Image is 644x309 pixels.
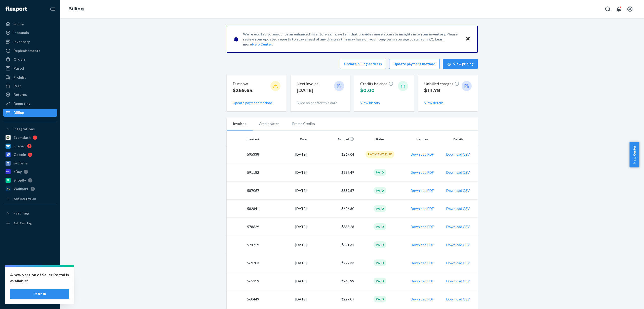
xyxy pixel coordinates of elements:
[252,42,272,46] a: Help Center
[411,188,434,193] button: Download PDF
[14,66,24,71] div: Parcel
[3,55,57,63] a: Orders
[3,195,57,203] a: Add Integration
[3,209,57,217] button: Fast Tags
[14,83,21,89] div: Prep
[261,254,309,272] td: [DATE]
[14,75,26,80] div: Freight
[3,295,57,303] button: Give Feedback
[14,39,30,44] div: Inventory
[297,87,318,94] p: [DATE]
[10,272,69,284] p: A new version of Seller Portal is available!
[446,224,470,229] button: Download CSV
[261,290,309,308] td: [DATE]
[360,81,393,87] p: Credits balance
[309,290,356,308] td: $227.07
[3,109,57,117] a: Billing
[411,224,434,229] button: Download PDF
[261,133,309,145] th: Date
[14,135,31,140] div: Ecomdash
[411,152,434,157] button: Download PDF
[233,81,253,87] p: Due now
[309,272,356,290] td: $265.99
[227,145,261,163] td: 595338
[309,182,356,200] td: $339.57
[227,218,261,236] td: 578629
[3,168,57,176] a: eBay
[374,169,386,176] div: Paid
[3,176,57,184] a: Shopify
[227,236,261,254] td: 574719
[297,81,318,87] p: Next invoice
[411,206,434,211] button: Download PDF
[227,290,261,308] td: 560449
[3,159,57,167] a: Skubana
[297,100,344,105] p: Billed on or after this date
[14,22,24,27] div: Home
[3,219,57,227] a: Add Fast Tag
[227,133,261,145] th: Invoice #
[309,254,356,272] td: $277.33
[3,142,57,150] a: Flieber
[360,88,375,93] span: $0.00
[446,279,470,284] button: Download CSV
[465,35,471,43] button: Close
[261,218,309,236] td: [DATE]
[261,182,309,200] td: [DATE]
[3,73,57,81] a: Freight
[374,278,386,284] div: Paid
[3,100,57,108] a: Reporting
[10,289,69,299] button: Refresh
[446,297,470,302] button: Download CSV
[261,145,309,163] td: [DATE]
[14,92,27,97] div: Returns
[446,260,470,266] button: Download CSV
[243,32,461,47] p: We're excited to announce an enhanced inventory aging system that provides more accurate insights...
[14,178,26,183] div: Shopify
[14,221,32,225] div: Add Fast Tag
[309,163,356,182] td: $539.49
[47,4,57,14] button: Close Navigation
[340,59,386,69] button: Update billing address
[261,272,309,290] td: [DATE]
[374,259,386,266] div: Paid
[261,200,309,218] td: [DATE]
[441,133,478,145] th: Details
[14,169,22,174] div: eBay
[411,297,434,302] button: Download PDF
[3,91,57,99] a: Returns
[14,211,30,216] div: Fast Tags
[3,82,57,90] a: Prep
[3,38,57,46] a: Inventory
[6,7,27,12] img: Flexport logo
[233,100,272,105] button: Update payment method
[446,152,470,157] button: Download CSV
[14,48,40,53] div: Replenishments
[3,47,57,55] a: Replenishments
[360,100,380,105] button: View history
[446,242,470,247] button: Download CSV
[374,296,386,302] div: Paid
[356,133,404,145] th: Status
[3,269,57,277] a: Settings
[309,145,356,163] td: $269.64
[374,223,386,230] div: Paid
[14,161,28,166] div: Skubana
[309,200,356,218] td: $626.80
[3,286,57,294] a: Help Center
[374,187,386,194] div: Paid
[404,133,441,145] th: Invoices
[14,57,26,62] div: Orders
[309,218,356,236] td: $338.28
[411,279,434,284] button: Download PDF
[614,4,624,14] button: Open notifications
[233,87,253,94] p: $269.64
[424,100,444,105] button: View details
[3,278,57,286] a: Talk to Support
[603,4,613,14] button: Open Search Box
[443,59,478,69] button: View pricing
[14,152,26,157] div: Google
[227,182,261,200] td: 587067
[14,126,35,131] div: Integrations
[227,254,261,272] td: 569703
